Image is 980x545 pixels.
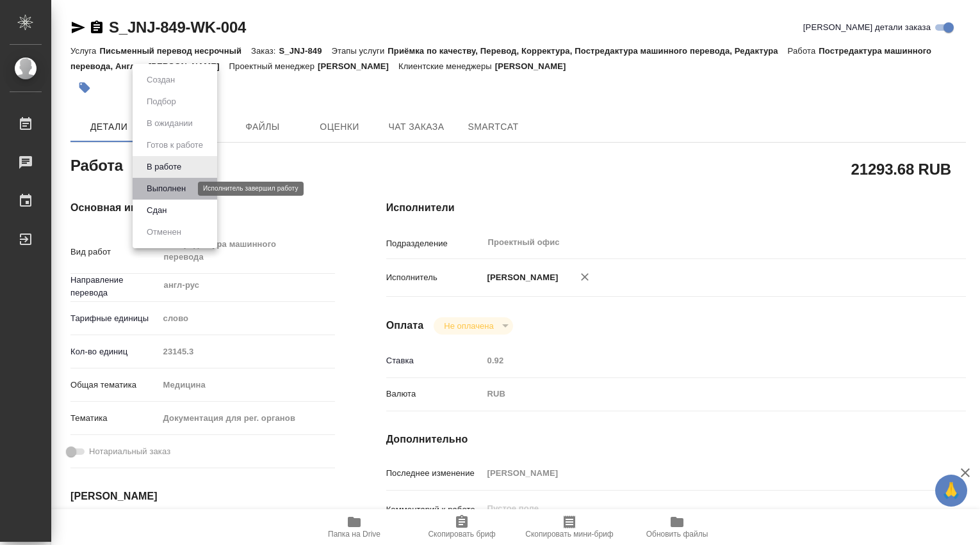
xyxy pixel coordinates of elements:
button: Сдан [143,203,170,217]
button: Отменен [143,225,185,239]
button: Готов к работе [143,138,207,152]
button: Создан [143,73,179,87]
button: В ожидании [143,116,197,130]
button: Выполнен [143,182,190,196]
button: Подбор [143,95,180,109]
button: В работе [143,160,185,174]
